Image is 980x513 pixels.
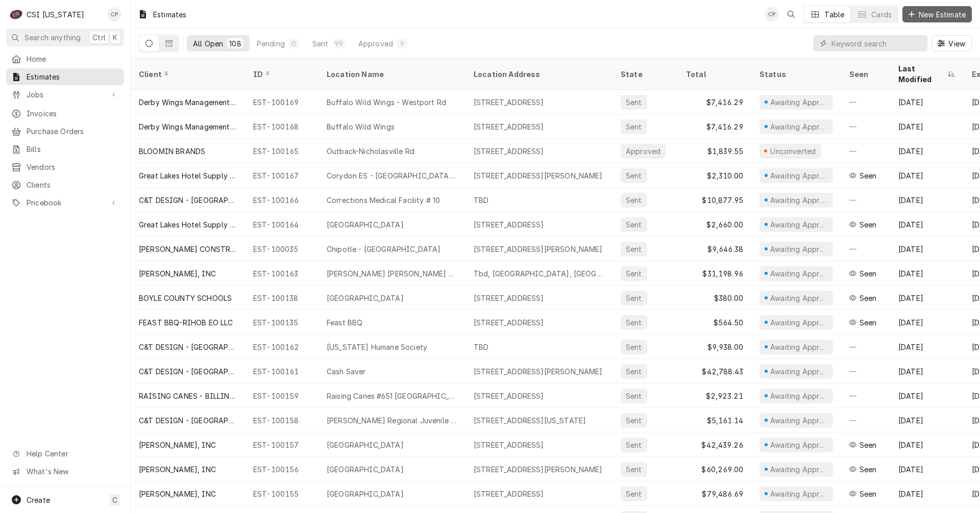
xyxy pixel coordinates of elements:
div: EST-100163 [245,261,318,286]
div: Buffalo Wild Wings - Westport Rd [327,97,446,108]
span: Help Center [27,448,118,459]
div: Sent [625,415,643,426]
div: [DATE] [890,212,964,237]
div: — [841,114,890,139]
div: Approved [358,38,393,49]
div: — [841,139,890,163]
div: Tbd, [GEOGRAPHIC_DATA], [GEOGRAPHIC_DATA] [474,268,604,279]
span: Last seen Wed, Aug 27th, 2025 • 2:14 PM [860,293,877,303]
div: [DATE] [890,359,964,383]
div: $1,839.55 [678,139,751,163]
div: [DATE] [890,408,964,432]
div: Sent [625,464,643,475]
span: View [946,38,967,49]
a: Invoices [6,105,124,122]
div: CSI [US_STATE] [27,9,84,20]
div: [DATE] [890,310,964,335]
span: Invoices [27,108,119,119]
div: [GEOGRAPHIC_DATA] [327,293,404,303]
div: Table [824,9,844,20]
div: Sent [625,219,643,230]
span: Search anything [24,32,81,43]
div: Sent [625,366,643,377]
div: Last Modified [898,63,945,85]
div: [GEOGRAPHIC_DATA] [327,464,404,475]
div: Chipotle - [GEOGRAPHIC_DATA] [327,244,440,254]
div: Awaiting Approval [769,170,829,181]
div: Awaiting Approval [769,293,829,303]
button: Open search [783,6,799,22]
span: What's New [27,466,118,477]
div: [GEOGRAPHIC_DATA] [327,440,404,450]
div: Buffalo Wild Wings [327,121,395,132]
div: Sent [625,97,643,108]
div: EST-100166 [245,188,318,212]
div: TBD [474,195,488,206]
div: [PERSON_NAME], INC [139,464,216,475]
div: BLOOMIN BRANDS [139,146,205,157]
div: Awaiting Approval [769,342,829,352]
div: [PERSON_NAME] CONSTRUCTION COMPANY [139,244,237,254]
div: Pending [257,38,285,49]
div: EST-100164 [245,212,318,237]
div: [STREET_ADDRESS] [474,440,544,450]
span: Ctrl [92,32,106,43]
div: [STREET_ADDRESS][PERSON_NAME] [474,464,603,475]
span: Pricebook [27,197,104,208]
div: [STREET_ADDRESS][PERSON_NAME] [474,170,603,181]
div: EST-100169 [245,90,318,114]
div: C&T DESIGN - [GEOGRAPHIC_DATA] [139,415,237,426]
div: — [841,359,890,383]
div: EST-100159 [245,383,318,408]
span: Bills [27,144,119,155]
div: $2,660.00 [678,212,751,237]
span: Jobs [27,89,104,100]
div: Location Name [327,69,455,80]
div: $2,310.00 [678,163,751,188]
div: C [9,7,23,21]
div: C&T DESIGN - [GEOGRAPHIC_DATA] [139,342,237,352]
div: [PERSON_NAME] Regional Juvenile [GEOGRAPHIC_DATA] [327,415,457,426]
span: Vendors [27,162,119,172]
div: [DATE] [890,457,964,481]
div: Client [139,69,235,80]
div: Awaiting Approval [769,489,829,499]
div: [DATE] [890,114,964,139]
div: — [841,408,890,432]
span: Last seen Thu, Aug 28th, 2025 • 5:52 AM [860,268,877,279]
div: Corydon ES - [GEOGRAPHIC_DATA][PERSON_NAME] [327,170,457,181]
div: [DATE] [890,432,964,457]
div: [DATE] [890,261,964,286]
span: Last seen Wed, Jul 30th, 2025 • 5:33 PM [860,317,877,328]
div: EST-100168 [245,114,318,139]
div: BOYLE COUNTY SCHOOLS [139,293,232,303]
div: Sent [625,440,643,450]
div: FEAST BBQ-RIHOB EO LLC [139,317,233,328]
div: 99 [335,38,343,49]
div: TBD [474,342,488,352]
div: [STREET_ADDRESS] [474,391,544,401]
a: Bills [6,141,124,158]
span: Last seen Thu, Aug 28th, 2025 • 3:38 PM [860,170,877,181]
div: EST-100158 [245,408,318,432]
div: Awaiting Approval [769,268,829,279]
button: Search anythingCtrlK [6,29,124,46]
div: Sent [625,170,643,181]
div: [STREET_ADDRESS] [474,489,544,499]
div: Location Address [474,69,602,80]
span: Last seen Mon, Aug 18th, 2025 • 6:14 PM [860,440,877,450]
div: EST-100167 [245,163,318,188]
div: [DATE] [890,335,964,359]
div: Awaiting Approval [769,464,829,475]
div: Total [686,69,741,80]
div: Cash Saver [327,366,366,377]
span: Last seen Tue, Aug 26th, 2025 • 3:50 PM [860,464,877,475]
div: C&T DESIGN - [GEOGRAPHIC_DATA] [139,195,237,206]
div: Great Lakes Hotel Supply Company [139,219,237,230]
div: [PERSON_NAME], INC [139,440,216,450]
div: [STREET_ADDRESS] [474,219,544,230]
div: $7,416.29 [678,90,751,114]
div: Sent [625,293,643,303]
div: [DATE] [890,139,964,163]
div: [DATE] [890,383,964,408]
